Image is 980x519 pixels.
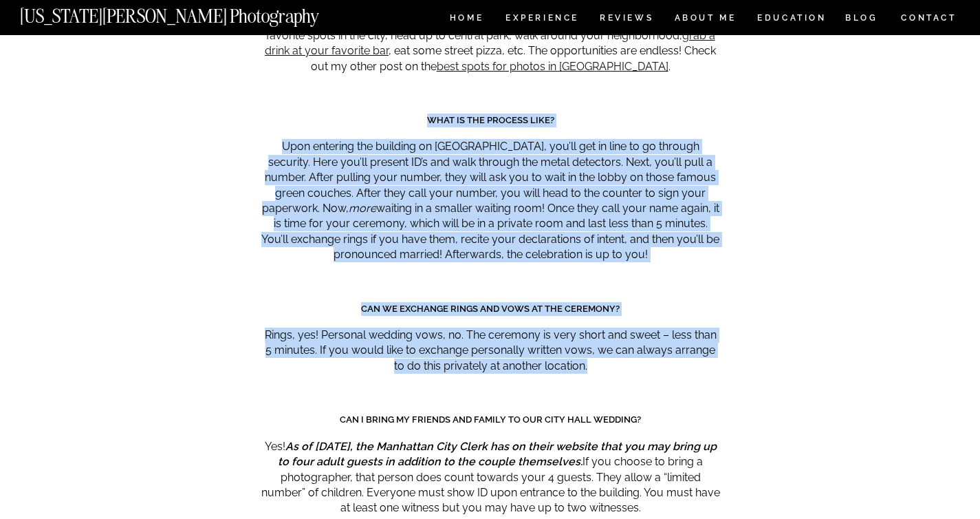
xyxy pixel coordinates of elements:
strong: CAN WE EXCHANGE RINGS AND VOWS AT the ceremony? [361,304,620,314]
strong: Can I bring my friends and family to our city hall wedding? [340,414,641,425]
a: Experience [505,14,578,25]
a: [US_STATE][PERSON_NAME] Photography [20,7,365,19]
a: HOME [447,14,486,25]
p: Rings, yes! Personal wedding vows, no. The ceremony is very short and sweet – less than 5 minutes... [261,328,720,374]
a: CONTACT [900,10,957,25]
em: As of [DATE], the Manhattan City Clerk has on their website that you may bring up to four adult g... [278,440,717,468]
p: Yes! If you choose to bring a photographer, that person does count towards your 4 guests. They al... [261,439,720,516]
a: REVIEWS [600,14,651,25]
p: Upon entering the building on [GEOGRAPHIC_DATA], you’ll get in line to go through security. Here ... [261,139,720,262]
a: best spots for photos in [GEOGRAPHIC_DATA] [437,60,668,73]
a: ABOUT ME [674,14,737,25]
a: EDUCATION [756,14,828,25]
a: BLOG [845,14,878,25]
strong: WHAT IS THE PROCESS Like? [427,115,554,125]
em: more [349,202,376,215]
